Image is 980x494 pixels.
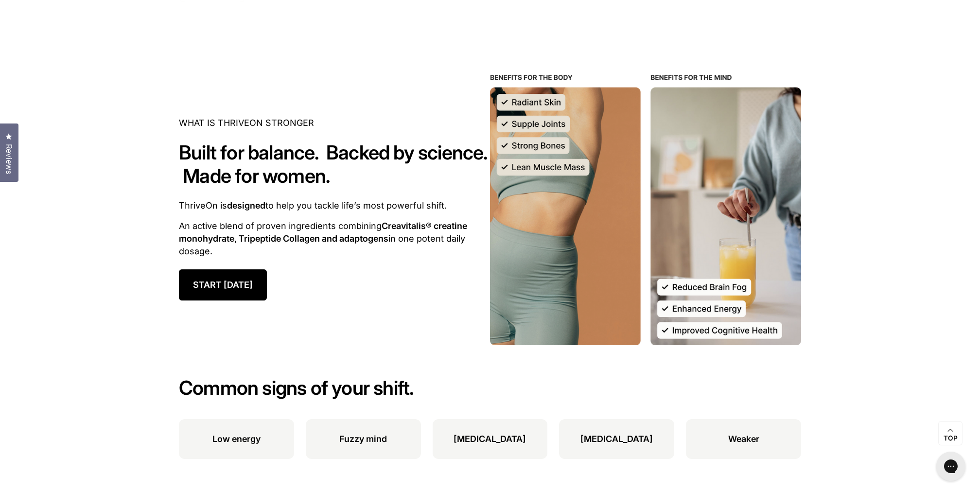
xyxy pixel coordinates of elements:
p: Low energy [212,433,261,445]
p: WHAT IS THRIVEON STRONGER [179,117,490,129]
a: START [DATE] [179,269,267,300]
h2: Built for balance. Backed by science. Made for women. [179,141,490,188]
p: Weaker [728,433,759,445]
strong: designed [227,200,265,211]
p: Fuzzy mind [339,433,387,445]
iframe: Gorgias live chat messenger [931,448,970,484]
p: [MEDICAL_DATA] [580,433,653,445]
h2: Common signs of your shift. [179,376,801,400]
span: Reviews [2,144,15,174]
span: Top [944,434,958,443]
p: An active blend of proven ingredients combining in one potent daily dosage. [179,220,490,258]
strong: Creavitalis® creatine monohydrate, Tripeptide Collagen and adaptogens [179,221,467,244]
p: [MEDICAL_DATA] [454,433,526,445]
p: ThriveOn is to help you tackle life’s most powerful shift. [179,199,490,212]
